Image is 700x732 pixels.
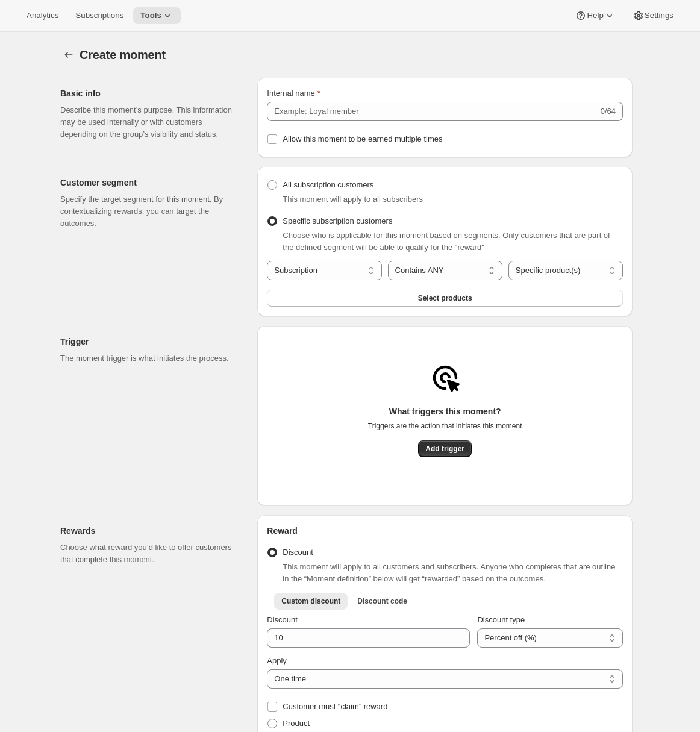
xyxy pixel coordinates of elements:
[60,336,238,348] h2: Trigger
[283,180,373,189] span: All subscription customers
[267,525,623,537] h2: Reward
[140,11,161,20] span: Tools
[425,444,464,454] span: Add trigger
[267,89,315,98] span: Internal name
[357,596,407,606] span: Discount code
[267,614,623,715] div: Discount codes
[133,7,181,24] button: Tools
[60,542,238,566] p: Choose what reward you’d like to offer customers that complete this moment.
[267,656,287,665] span: Apply
[60,104,238,140] p: Describe this moment’s purpose. This information may be used internally or with customers dependi...
[267,615,298,624] span: Discount
[60,352,238,364] p: The moment trigger is what initiates the process.
[60,193,238,230] p: Specify the target segment for this moment. By contextualizing rewards, you can target the outcomes.
[283,548,313,557] span: Discount
[283,231,610,252] span: Choose who is applicable for this moment based on segments. Only customers that are part of the d...
[75,11,123,20] span: Subscriptions
[368,405,522,418] p: What triggers this moment?
[418,440,472,457] button: Add trigger
[625,7,681,24] button: Settings
[418,293,472,303] span: Select products
[283,562,615,583] span: This moment will apply to all customers and subscribers. Anyone who completes that are outline in...
[19,7,66,24] button: Analytics
[27,11,58,20] span: Analytics
[274,593,348,610] button: Discount codes
[283,702,387,711] span: Customer must “claim” reward
[645,11,673,20] span: Settings
[567,7,622,24] button: Help
[587,11,603,20] span: Help
[80,48,166,61] span: Create moment
[283,195,423,204] span: This moment will apply to all subscribers
[267,290,623,307] button: Select products
[477,615,525,624] span: Discount type
[283,216,392,225] span: Specific subscription customers
[60,87,238,99] h2: Basic info
[350,593,414,610] button: Custom discounts
[60,177,238,189] h2: Customer segment
[368,421,522,431] p: Triggers are the action that initiates this moment
[267,102,598,121] input: Example: Loyal member
[60,525,238,537] h2: Rewards
[68,7,131,24] button: Subscriptions
[283,719,310,728] span: Product
[281,596,340,606] span: Custom discount
[60,46,77,63] button: Create moment
[283,134,442,143] span: Allow this moment to be earned multiple times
